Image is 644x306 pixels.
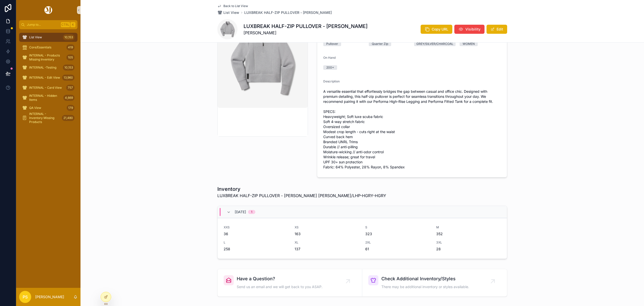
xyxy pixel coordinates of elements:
a: XXS36XS163S323M352L258XL1372XL613XL28 [218,218,507,259]
span: XS [295,225,359,229]
div: 13,960 [62,75,74,81]
div: 1 [251,210,252,214]
span: 61 [365,247,430,252]
a: Have a Question?Send us an email and we will get back to you ASAP. [218,269,362,296]
h1: LUXBREAK HALF-ZIP PULLOVER - [PERSON_NAME] [244,23,368,30]
a: INTERNAL - Inventory Missing Products21,480 [19,113,77,123]
span: Description [323,79,340,83]
a: List View10,153 [19,33,77,42]
span: 137 [295,247,359,252]
span: XL [295,240,359,244]
span: L [224,240,289,244]
p: [PERSON_NAME] [35,294,64,299]
span: 2XL [365,240,430,244]
span: 3XL [436,240,501,244]
span: 28 [436,247,501,252]
span: M [436,225,501,229]
div: 757 [66,85,74,91]
span: [DATE] [235,209,246,215]
a: INTERNAL -Testing10,153 [19,63,77,72]
span: 36 [224,231,289,236]
button: Visibility [454,25,485,34]
div: 21,480 [62,115,74,121]
span: 323 [365,231,430,236]
div: 419 [66,44,74,50]
span: [PERSON_NAME] [244,30,368,36]
span: INTERNAL -Testing [29,66,56,70]
span: 352 [436,231,501,236]
div: 179 [67,105,74,111]
span: 163 [295,231,359,236]
div: 10,153 [63,34,74,40]
span: List View [223,10,239,15]
a: INTERNAL - Hidden Items4,669 [19,93,77,102]
span: A versatile essential that effortlessly bridges the gap between casual and office chic. Designed ... [323,89,501,170]
span: S [365,225,430,229]
a: List View [217,10,239,15]
button: Copy URL [421,25,452,34]
div: scrollable content [16,29,80,129]
div: 200+ [326,65,334,70]
span: INTERNAL - Products Missing Inventory [29,53,64,62]
span: INTERNAL - Card View [29,86,62,90]
div: Quarter Zip [372,42,388,46]
div: 4,669 [63,95,74,101]
a: Core/Essentials419 [19,43,77,52]
a: INTERNAL - Card View757 [19,83,77,92]
span: Check Additional Inventory/Styles [381,275,469,282]
div: Pullover [326,42,338,46]
div: WOMEN [463,42,475,46]
div: 10,153 [63,65,74,71]
span: There may be additional inventory or styles available. [381,284,469,289]
div: 105 [66,54,74,60]
a: LUXBREAK HALF-ZIP PULLOVER - [PERSON_NAME] [244,10,332,15]
img: App logo [44,6,53,14]
span: Visibility [465,27,480,32]
span: LUXBREAK HALF-ZIP PULLOVER - [PERSON_NAME] [PERSON_NAME]/LHP-HGRY-HGRY [217,193,386,199]
span: On Hand [323,56,336,59]
span: Copy URL [432,27,448,32]
span: Have a Question? [237,275,323,282]
span: PS [23,294,28,300]
img: LUXBREAK-HALF-ZIP-PULLOVER-HEATHER-GRAY.webp [218,12,308,108]
button: Jump to...CtrlK [19,20,77,29]
span: INTERNAL - Edit View [29,76,60,80]
a: QA View179 [19,103,77,112]
span: QA View [29,106,41,110]
span: Send us an email and we will get back to you ASAP. [237,284,323,289]
span: Jump to... [27,23,59,27]
span: Ctrl [61,22,70,27]
h1: Inventory [217,186,386,193]
a: Check Additional Inventory/StylesThere may be additional inventory or styles available. [362,269,507,296]
span: K [71,23,75,27]
span: XXS [224,225,289,229]
div: GREY/SILVER/CHARCOAL [416,42,453,46]
a: Back to List View [217,4,248,8]
span: Back to List View [223,4,248,8]
a: INTERNAL - Products Missing Inventory105 [19,53,77,62]
span: 258 [224,247,289,252]
span: INTERNAL - Hidden Items [29,94,61,102]
span: List View [29,35,42,39]
span: INTERNAL - Inventory Missing Products [29,112,60,124]
span: Core/Essentials [29,45,51,49]
button: Edit [487,25,507,34]
a: INTERNAL - Edit View13,960 [19,73,77,82]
